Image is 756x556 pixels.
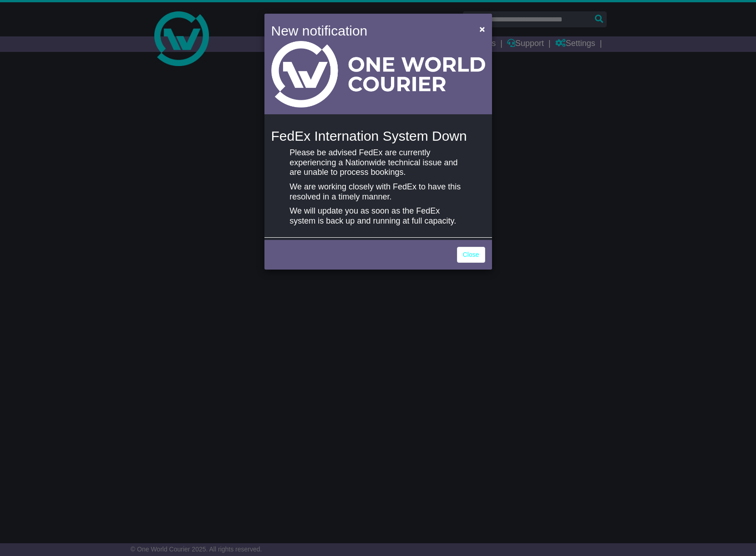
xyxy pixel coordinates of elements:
[271,41,485,107] img: Light
[289,182,466,202] p: We are working closely with FedEx to have this resolved in a timely manner.
[271,128,485,143] h4: FedEx Internation System Down
[289,206,466,226] p: We will update you as soon as the FedEx system is back up and running at full capacity.
[479,24,485,34] span: ×
[289,148,466,178] p: Please be advised FedEx are currently experiencing a Nationwide technical issue and are unable to...
[475,20,489,38] button: Close
[457,247,485,263] a: Close
[271,20,467,41] h4: New notification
